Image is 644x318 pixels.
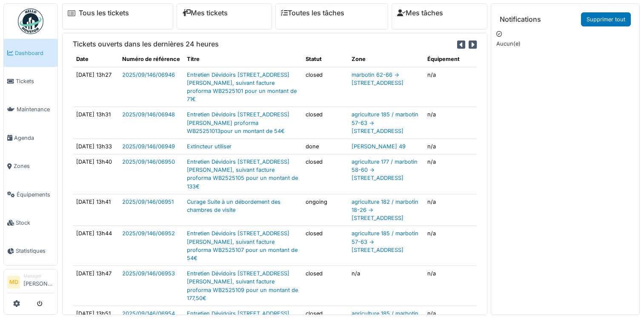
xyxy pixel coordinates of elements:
[73,194,119,226] td: [DATE] 13h41
[73,154,119,194] td: [DATE] 13h40
[581,12,631,26] a: Supprimer tout
[73,266,119,306] td: [DATE] 13h47
[302,226,348,266] td: closed
[122,111,175,118] a: 2025/09/146/06948
[14,134,54,142] span: Agenda
[182,9,228,17] a: Mes tickets
[302,107,348,139] td: closed
[73,52,119,67] th: Date
[348,266,424,306] td: n/a
[122,199,174,205] a: 2025/09/146/06951
[424,139,477,154] td: n/a
[352,159,418,181] a: agriculture 177 / marbotin 58-60 -> [STREET_ADDRESS]
[4,95,57,124] a: Maintenance
[4,208,57,237] a: Stock
[352,143,406,150] a: [PERSON_NAME] 49
[15,49,54,57] span: Dashboard
[397,9,443,17] a: Mes tâches
[187,72,297,103] a: Entretien Dévidoirs [STREET_ADDRESS][PERSON_NAME], suivant facture proforma WB2525101 pour un mon...
[187,270,298,301] a: Entretien Dévidoirs [STREET_ADDRESS][PERSON_NAME], suivant facture proforma WB2525109 pour un mon...
[73,226,119,266] td: [DATE] 13h44
[73,67,119,107] td: [DATE] 13h27
[18,9,43,34] img: Badge_color-CXgf-gQk.svg
[23,273,54,291] li: [PERSON_NAME]
[424,67,477,107] td: n/a
[187,199,280,213] a: Curage Suite à un débordement des chambres de visite
[424,194,477,226] td: n/a
[187,159,298,190] a: Entretien Dévidoirs [STREET_ADDRESS][PERSON_NAME], suivant facture proforma WB2525105 pour un mon...
[79,9,129,17] a: Tous les tickets
[73,40,219,48] h6: Tickets ouverts dans les dernières 24 heures
[187,143,232,150] a: Extincteur utiliser
[352,199,418,221] a: agriculture 182 / marbotin 18-26 -> [STREET_ADDRESS]
[23,273,54,279] div: Manager
[122,230,175,237] a: 2025/09/146/06952
[302,52,348,67] th: Statut
[281,9,344,17] a: Toutes les tâches
[122,143,175,150] a: 2025/09/146/06949
[352,72,404,86] a: marbotin 62-66 -> [STREET_ADDRESS]
[17,191,54,199] span: Équipements
[187,230,298,261] a: Entretien Dévidoirs [STREET_ADDRESS][PERSON_NAME], suivant facture proforma WB2525107 pour un mon...
[122,72,175,78] a: 2025/09/146/06946
[73,107,119,139] td: [DATE] 13h31
[4,237,57,265] a: Statistiques
[183,52,302,67] th: Titre
[424,226,477,266] td: n/a
[4,39,57,67] a: Dashboard
[424,266,477,306] td: n/a
[122,159,175,165] a: 2025/09/146/06950
[122,310,175,317] a: 2025/09/146/06954
[302,154,348,194] td: closed
[302,139,348,154] td: done
[302,67,348,107] td: closed
[348,52,424,67] th: Zone
[4,180,57,208] a: Équipements
[16,247,54,255] span: Statistiques
[352,230,418,253] a: agriculture 185 / marbotin 57-63 -> [STREET_ADDRESS]
[17,105,54,113] span: Maintenance
[352,111,418,134] a: agriculture 185 / marbotin 57-63 -> [STREET_ADDRESS]
[73,139,119,154] td: [DATE] 13h33
[302,194,348,226] td: ongoing
[500,15,541,23] h6: Notifications
[4,152,57,180] a: Zones
[7,276,20,289] li: MD
[424,107,477,139] td: n/a
[119,52,183,67] th: Numéro de référence
[122,270,175,277] a: 2025/09/146/06953
[187,111,289,134] a: Entretien Dévidoirs [STREET_ADDRESS][PERSON_NAME] proforma WB25251013pour un montant de 54€
[424,52,477,67] th: Équipement
[424,154,477,194] td: n/a
[16,77,54,85] span: Tickets
[7,273,54,293] a: MD Manager[PERSON_NAME]
[14,162,54,170] span: Zones
[4,67,57,95] a: Tickets
[496,40,634,48] p: Aucun(e)
[4,124,57,152] a: Agenda
[302,266,348,306] td: closed
[16,219,54,227] span: Stock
